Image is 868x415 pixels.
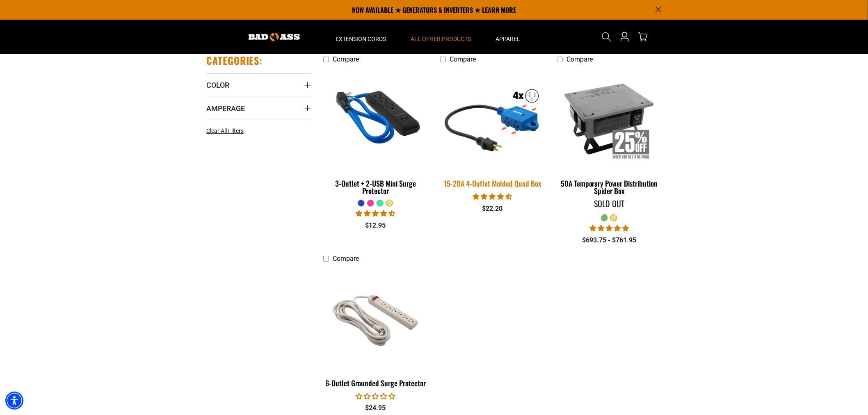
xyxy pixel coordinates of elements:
a: 6-Outlet Grounded Surge Protector 6-Outlet Grounded Surge Protector [323,267,428,392]
span: All Other Products [411,35,471,43]
span: 4.44 stars [473,193,512,201]
summary: Extension Cords [323,20,398,54]
div: 6-Outlet Grounded Surge Protector [323,379,428,387]
span: 0.00 stars [356,392,395,400]
div: Sold Out [557,199,662,207]
span: Apparel [496,35,520,43]
div: 15-20A 4-Outlet Molded Quad Box [440,180,545,187]
a: Clear All Filters [206,127,247,135]
div: 50A Temporary Power Distribution Spider Box [557,180,662,194]
div: Accessibility Menu [5,392,23,410]
a: Open this option [618,20,631,54]
div: $22.20 [440,204,545,214]
span: Color [206,80,229,90]
span: Amperage [206,104,245,113]
img: Bad Ass Extension Cords [249,33,300,41]
span: Clear All Filters [206,128,244,134]
span: Compare [333,55,359,63]
span: Compare [333,255,359,262]
div: $693.75 - $761.95 [557,235,662,245]
span: 4.36 stars [356,210,395,217]
summary: Color [206,73,311,96]
summary: Amperage [206,97,311,120]
div: $12.95 [323,221,428,230]
span: Compare [450,55,476,63]
summary: Search [600,30,613,43]
div: 3-Outlet + 2-USB Mini Surge Protector [323,180,428,194]
h2: Categories: [206,54,263,67]
img: 50A Temporary Power Distribution Spider Box [557,71,661,166]
summary: Apparel [483,20,532,54]
a: blue 3-Outlet + 2-USB Mini Surge Protector [323,67,428,199]
img: 6-Outlet Grounded Surge Protector [324,271,427,365]
a: 15-20A 4-Outlet Molded Quad Box 15-20A 4-Outlet Molded Quad Box [440,67,545,192]
img: blue [324,71,427,166]
span: 5.00 stars [589,224,629,232]
span: Extension Cords [336,35,386,43]
a: 50A Temporary Power Distribution Spider Box 50A Temporary Power Distribution Spider Box [557,67,662,199]
summary: All Other Products [398,20,483,54]
div: $24.95 [323,403,428,413]
span: Compare [566,55,593,63]
img: 15-20A 4-Outlet Molded Quad Box [435,66,550,171]
a: cart [636,32,649,42]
